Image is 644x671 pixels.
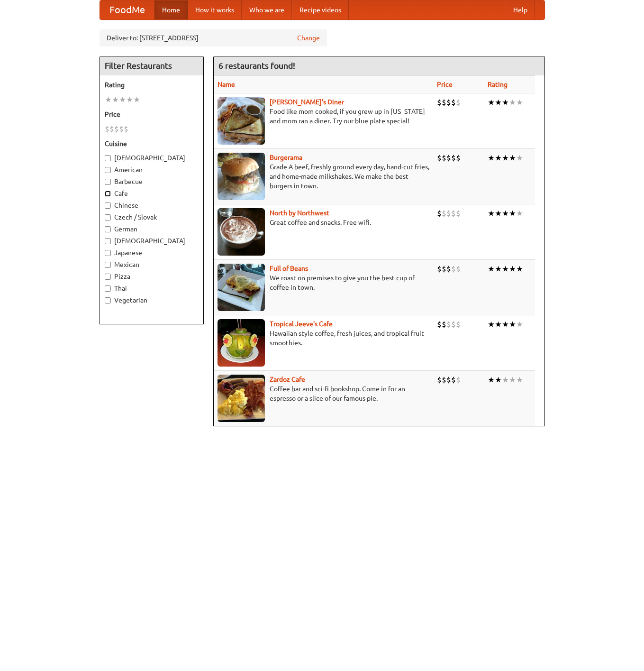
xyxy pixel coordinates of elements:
[456,319,461,330] li: $
[154,0,188,19] a: Home
[516,319,523,330] li: ★
[218,97,265,145] img: sallys.jpg
[442,375,446,385] li: $
[495,264,502,274] li: ★
[105,153,199,163] label: [DEMOGRAPHIC_DATA]
[119,124,124,134] li: $
[105,260,199,269] label: Mexican
[105,248,199,257] label: Japanese
[218,208,265,256] img: north.jpg
[502,97,509,108] li: ★
[100,29,327,46] div: Deliver to: [STREET_ADDRESS]
[112,94,119,105] li: ★
[509,208,516,219] li: ★
[509,97,516,108] li: ★
[114,124,119,134] li: $
[126,94,133,105] li: ★
[105,274,111,280] input: Pizza
[105,272,199,281] label: Pizza
[105,167,111,173] input: American
[218,384,429,403] p: Coffee bar and sci-fi bookshop. Come in for an espresso or a slice of our famous pie.
[270,98,344,106] a: [PERSON_NAME]'s Diner
[218,107,429,126] p: Food like mom cooked, if you grew up in [US_STATE] and mom ran a diner. Try our blue plate special!
[242,0,292,19] a: Who we are
[456,208,461,219] li: $
[451,97,456,108] li: $
[270,376,305,383] a: Zardoz Cafe
[218,375,265,422] img: zardoz.jpg
[270,320,333,328] a: Tropical Jeeve's Cafe
[506,0,535,19] a: Help
[495,208,502,219] li: ★
[105,284,199,293] label: Thai
[495,97,502,108] li: ★
[105,191,111,197] input: Cafe
[509,319,516,330] li: ★
[437,97,442,108] li: $
[105,285,111,292] input: Thai
[502,264,509,274] li: ★
[218,153,265,200] img: burgerama.jpg
[437,375,442,385] li: $
[488,264,495,274] li: ★
[516,375,523,385] li: ★
[270,209,329,217] b: North by Northwest
[488,319,495,330] li: ★
[188,0,242,19] a: How it works
[119,94,126,105] li: ★
[105,80,199,90] h5: Rating
[437,319,442,330] li: $
[456,153,461,163] li: $
[105,238,111,244] input: [DEMOGRAPHIC_DATA]
[451,208,456,219] li: $
[218,264,265,311] img: beans.jpg
[105,262,111,268] input: Mexican
[105,201,199,210] label: Chinese
[516,97,523,108] li: ★
[437,264,442,274] li: $
[495,375,502,385] li: ★
[270,154,302,161] a: Burgerama
[105,250,111,256] input: Japanese
[446,153,451,163] li: $
[100,0,154,19] a: FoodMe
[446,264,451,274] li: $
[442,208,446,219] li: $
[495,153,502,163] li: ★
[105,297,111,303] input: Vegetarian
[456,264,461,274] li: $
[451,153,456,163] li: $
[516,208,523,219] li: ★
[502,153,509,163] li: ★
[105,94,112,105] li: ★
[446,375,451,385] li: $
[442,319,446,330] li: $
[100,56,203,75] h4: Filter Restaurants
[488,81,508,88] a: Rating
[105,165,199,175] label: American
[502,375,509,385] li: ★
[124,124,128,134] li: $
[133,94,140,105] li: ★
[502,208,509,219] li: ★
[105,177,199,186] label: Barbecue
[495,319,502,330] li: ★
[451,375,456,385] li: $
[105,139,199,148] h5: Cuisine
[292,0,349,19] a: Recipe videos
[270,265,308,272] a: Full of Beans
[456,97,461,108] li: $
[509,264,516,274] li: ★
[488,375,495,385] li: ★
[218,162,429,191] p: Grade A beef, freshly ground every day, hand-cut fries, and home-made milkshakes. We make the bes...
[218,329,429,348] p: Hawaiian style coffee, fresh juices, and tropical fruit smoothies.
[451,319,456,330] li: $
[456,375,461,385] li: $
[516,153,523,163] li: ★
[105,110,199,119] h5: Price
[105,202,111,209] input: Chinese
[105,224,199,234] label: German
